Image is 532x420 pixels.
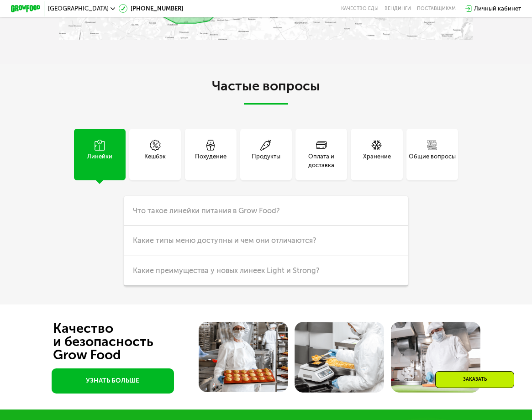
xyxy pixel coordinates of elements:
[48,6,109,12] span: [GEOGRAPHIC_DATA]
[252,152,280,170] div: Продукты
[59,79,473,105] h2: Частые вопросы
[417,6,456,12] div: поставщикам
[144,152,166,170] div: Кешбэк
[295,152,347,170] div: Оплата и доставка
[195,152,226,170] div: Похудение
[363,152,391,170] div: Хранение
[409,152,456,170] div: Общие вопросы
[341,6,379,12] a: Качество еды
[133,236,316,245] span: Какие типы меню доступны и чем они отличаются?
[87,152,112,170] div: Линейки
[53,322,177,362] div: Качество и безопасность Grow Food
[385,6,411,12] a: Вендинги
[435,371,514,388] div: Заказать
[133,266,320,275] span: Какие преимущества у новых линеек Light и Strong?
[52,368,174,394] a: УЗНАТЬ БОЛЬШЕ
[119,4,183,13] a: [PHONE_NUMBER]
[133,206,280,215] span: Что такое линейки питания в Grow Food?
[474,4,521,13] div: Личный кабинет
